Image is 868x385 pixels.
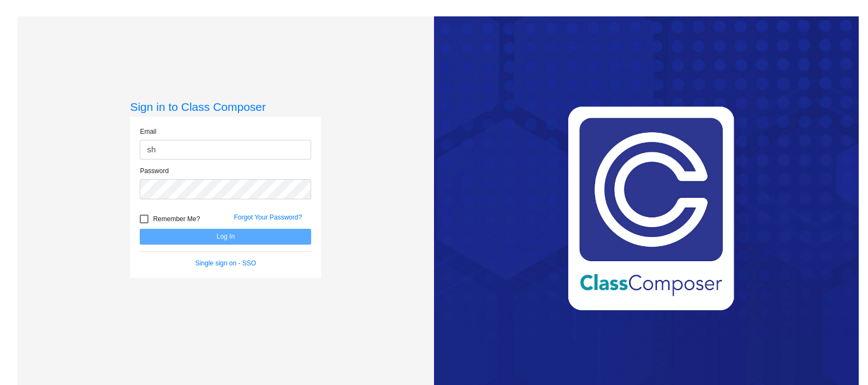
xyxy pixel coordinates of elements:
a: Single sign on - SSO [195,259,256,267]
button: Log In [140,229,311,245]
label: Password [140,166,169,176]
h3: Sign in to Class Composer [130,100,321,114]
span: Remember Me? [153,212,200,226]
a: Forgot Your Password? [234,214,302,221]
label: Email [140,127,156,137]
